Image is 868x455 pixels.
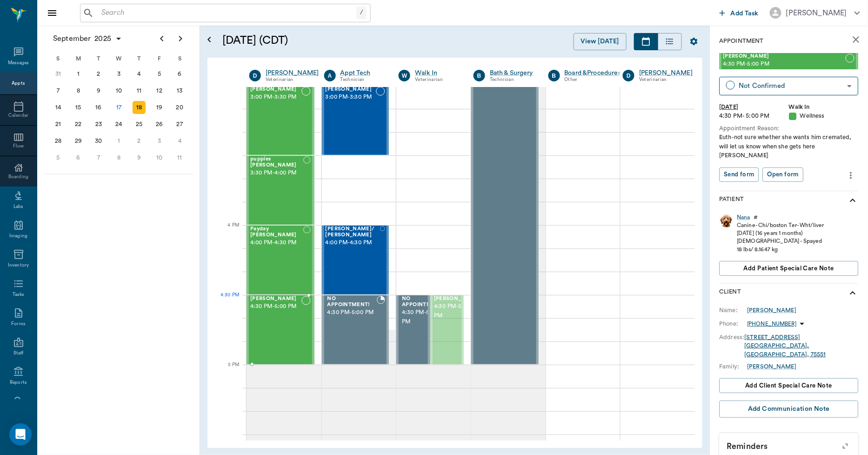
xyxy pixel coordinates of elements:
div: Appts [12,80,25,87]
div: Friday, October 3, 2025 [153,134,166,147]
div: Friday, September 5, 2025 [153,67,166,80]
span: 2025 [93,32,113,45]
div: Sunday, September 7, 2025 [52,84,65,97]
button: Add client Special Care Note [720,378,859,393]
div: M [68,52,89,66]
div: S [48,52,68,66]
div: Wednesday, October 8, 2025 [113,151,126,164]
div: Thursday, September 18, 2025 [133,101,146,114]
div: Saturday, September 27, 2025 [173,118,186,131]
div: Family: [720,362,748,371]
button: Previous page [153,29,171,48]
div: Friday, October 10, 2025 [153,151,166,164]
div: Thursday, September 11, 2025 [133,84,146,97]
div: Wednesday, September 10, 2025 [113,84,126,97]
button: more [844,167,859,183]
div: Wednesday, September 24, 2025 [113,118,126,131]
div: Open Intercom Messenger [9,423,32,446]
p: Patient [720,195,744,206]
a: [PERSON_NAME] [748,362,797,371]
input: Search [98,7,356,20]
div: Saturday, September 20, 2025 [173,101,186,114]
div: Address: [720,333,745,341]
div: Friday, September 12, 2025 [153,84,166,97]
div: Thursday, October 9, 2025 [133,151,146,164]
div: / [356,7,367,19]
span: Add client Special Care Note [746,381,833,391]
div: Friday, September 26, 2025 [153,118,166,131]
div: Monday, September 29, 2025 [72,134,85,147]
div: [DEMOGRAPHIC_DATA] - Spayed [737,237,824,245]
div: 4:30 PM - 5:00 PM [720,112,789,120]
div: Sunday, September 21, 2025 [52,118,65,131]
div: [DATE] (16 years 1 months) [737,229,824,237]
button: Add Task [716,4,762,21]
button: Send form [720,167,759,182]
div: Saturday, September 6, 2025 [173,67,186,80]
div: Reports [10,379,27,386]
h5: [DATE] (CDT) [222,33,427,48]
div: Thursday, September 4, 2025 [133,67,146,80]
div: Walk In [789,103,859,112]
div: Monday, September 1, 2025 [72,67,85,80]
div: Canine - Chi/boston Ter - Wht/liver [737,221,824,229]
div: Labs [13,203,23,210]
span: 4:30 PM - 5:00 PM [723,60,846,69]
div: W [109,52,129,66]
div: Wellness [789,112,859,120]
a: [STREET_ADDRESS][GEOGRAPHIC_DATA], [GEOGRAPHIC_DATA], 75551 [745,335,826,357]
div: F [149,52,170,66]
div: Messages [8,60,29,67]
button: Next page [171,29,190,48]
div: Tuesday, September 9, 2025 [92,84,105,97]
div: Wednesday, September 3, 2025 [113,67,126,80]
div: # [754,214,759,221]
div: [PERSON_NAME] [786,7,847,19]
div: Inventory [8,262,29,269]
button: [PERSON_NAME] [762,4,868,21]
div: Phone: [720,320,748,328]
button: Add patient Special Care Note [720,261,859,276]
p: Appointment [720,37,764,46]
a: Nana [737,214,751,221]
div: Appointment Reason: [720,124,859,133]
div: Friday, September 19, 2025 [153,101,166,114]
div: [PERSON_NAME] [748,306,797,314]
div: Tuesday, October 7, 2025 [92,151,105,164]
div: 18 lbs / 8.1647 kg [737,246,824,254]
div: T [129,52,149,66]
div: Sunday, October 5, 2025 [52,151,65,164]
svg: show more [848,195,859,206]
div: Not Confirmed [739,80,844,91]
div: Euth-not sure whether she wants him cremated, will let us know when she gets here [PERSON_NAME] [720,133,859,160]
button: Open form [763,167,803,182]
span: Add patient Special Care Note [744,263,834,274]
img: Profile Image [720,214,734,227]
div: Sunday, September 28, 2025 [52,134,65,147]
div: Forms [11,321,25,328]
span: [PERSON_NAME] [723,54,846,60]
div: [DATE] [720,103,789,112]
div: Monday, October 6, 2025 [72,151,85,164]
button: View [DATE] [574,33,627,50]
div: T [88,52,109,66]
button: Close drawer [43,4,61,22]
span: September [51,32,93,45]
div: Sunday, September 14, 2025 [52,101,65,114]
div: Tuesday, September 16, 2025 [92,101,105,114]
div: Thursday, September 25, 2025 [133,118,146,131]
div: Saturday, September 13, 2025 [173,84,186,97]
div: Monday, September 22, 2025 [72,118,85,131]
button: Add Communication Note [720,401,859,418]
div: Monday, September 8, 2025 [72,84,85,97]
div: Name: [720,306,748,314]
div: Today, Wednesday, September 17, 2025 [113,101,126,114]
div: Tuesday, September 2, 2025 [92,67,105,80]
div: Sunday, August 31, 2025 [52,67,65,80]
div: Tuesday, September 23, 2025 [92,118,105,131]
button: Open calendar [204,22,215,58]
div: Wednesday, October 1, 2025 [113,134,126,147]
div: Saturday, October 11, 2025 [173,151,186,164]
